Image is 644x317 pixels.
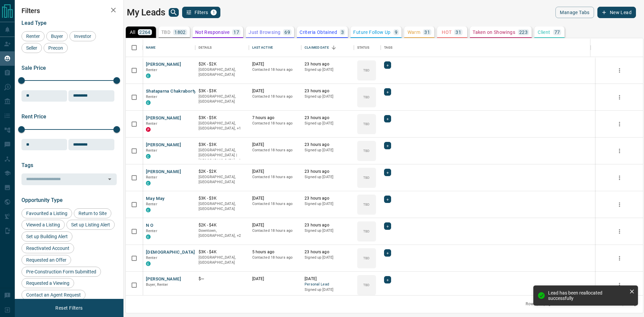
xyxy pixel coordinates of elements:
[386,196,389,203] span: +
[614,253,625,263] button: more
[408,30,421,35] p: Warm
[146,202,157,206] span: Renter
[249,30,280,35] p: Just Browsing
[305,115,351,121] p: 23 hours ago
[384,115,391,122] div: +
[199,276,246,282] p: $---
[538,30,550,35] p: Client
[146,154,151,159] div: condos.ca
[252,196,298,201] p: [DATE]
[199,142,246,148] p: $3K - $3K
[305,148,351,153] p: Signed up [DATE]
[614,92,625,102] button: more
[21,290,86,300] div: Contact an Agent Request
[21,7,117,15] h2: Filters
[300,30,337,35] p: Criteria Obtained
[305,222,351,228] p: 23 hours ago
[199,121,246,131] p: Toronto
[169,8,179,17] button: search button
[357,38,370,57] div: Status
[614,226,625,236] button: more
[51,302,87,314] button: Reset Filters
[21,220,65,230] div: Viewed a Listing
[161,30,170,35] p: TBD
[21,20,47,26] span: Lead Type
[305,169,351,174] p: 23 hours ago
[384,61,391,69] div: +
[386,223,389,229] span: +
[455,30,461,35] p: 31
[305,67,351,72] p: Signed up [DATE]
[44,43,68,53] div: Precon
[21,31,45,41] div: Renter
[614,119,625,129] button: more
[66,220,115,230] div: Set up Listing Alert
[252,201,298,207] p: Contacted 18 hours ago
[252,88,298,94] p: [DATE]
[199,67,246,77] p: [GEOGRAPHIC_DATA], [GEOGRAPHIC_DATA]
[24,222,62,227] span: Viewed a Listing
[305,249,351,255] p: 23 hours ago
[143,38,195,57] div: Name
[21,65,46,71] span: Sale Price
[21,231,72,242] div: Set up Building Alert
[146,73,151,78] div: condos.ca
[199,249,246,255] p: $3K - $4K
[146,121,157,126] span: Renter
[284,30,290,35] p: 69
[363,148,370,153] p: TBD
[76,211,109,216] span: Return to Site
[21,197,63,203] span: Opportunity Type
[199,88,246,94] p: $3K - $3K
[199,255,246,265] p: [GEOGRAPHIC_DATA], [GEOGRAPHIC_DATA]
[21,278,74,288] div: Requested a Viewing
[24,280,72,286] span: Requested a Viewing
[199,174,246,185] p: [GEOGRAPHIC_DATA], [GEOGRAPHIC_DATA]
[363,95,370,100] p: TBD
[252,228,298,233] p: Contacted 18 hours ago
[305,142,351,148] p: 23 hours ago
[199,201,246,212] p: [GEOGRAPHIC_DATA], [GEOGRAPHIC_DATA]
[301,38,354,57] div: Claimed Date
[252,148,298,153] p: Contacted 18 hours ago
[74,208,111,218] div: Return to Site
[146,181,151,186] div: condos.ca
[146,68,157,72] span: Renter
[199,228,246,239] p: Scarborough, Toronto
[363,121,370,126] p: TBD
[146,148,157,153] span: Renter
[146,169,181,175] button: [PERSON_NAME]
[305,174,351,180] p: Signed up [DATE]
[21,43,42,53] div: Seller
[195,38,249,57] div: Details
[46,31,68,41] div: Buyer
[69,31,96,41] div: Investor
[146,100,151,105] div: condos.ca
[199,169,246,174] p: $2K - $2K
[199,196,246,201] p: $3K - $3K
[252,115,298,121] p: 7 hours ago
[139,30,151,35] p: 2264
[554,30,560,35] p: 77
[442,30,451,35] p: HOT
[252,67,298,72] p: Contacted 18 hours ago
[386,250,389,256] span: +
[49,34,65,39] span: Buyer
[252,142,298,148] p: [DATE]
[146,175,157,179] span: Renter
[384,222,391,230] div: +
[305,276,351,282] p: [DATE]
[24,257,69,263] span: Requested an Offer
[233,30,239,35] p: 17
[252,38,273,57] div: Last Active
[386,115,389,122] span: +
[24,292,83,298] span: Contact an Agent Request
[305,196,351,201] p: 23 hours ago
[386,89,389,95] span: +
[384,88,391,96] div: +
[252,174,298,180] p: Contacted 18 hours ago
[381,38,591,57] div: Tags
[384,169,391,176] div: +
[363,256,370,261] p: TBD
[341,30,344,35] p: 3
